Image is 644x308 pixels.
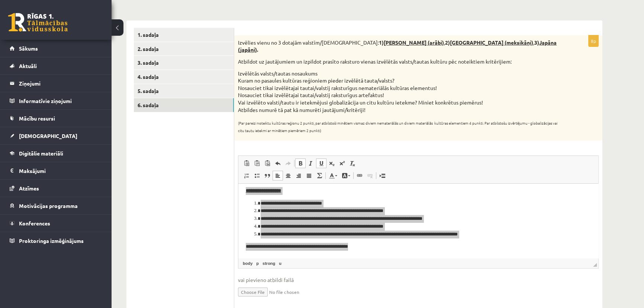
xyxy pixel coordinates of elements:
[261,260,277,267] a: strong elements
[10,75,102,92] a: Ziņojumi
[238,84,561,92] li: Nosauciet tikai izvēlētajai tautai/valstij raksturīgus nemateriālās kultūras elementus!
[10,92,102,109] a: Informatīvie ziņojumi
[295,158,306,168] a: Treknraksts (vadīšanas taustiņš+B)
[241,171,252,180] a: Ievietot/noņemt numurētu sarakstu
[10,127,102,144] a: [DEMOGRAPHIC_DATA]
[339,171,352,180] a: Fona krāsa
[326,158,337,168] a: Apakšraksts
[450,39,533,46] u: [GEOGRAPHIC_DATA] (meksikāņi)
[306,158,316,168] a: Slīpraksts (vadīšanas taustiņš+I)
[337,158,347,168] a: Augšraksts
[255,260,260,267] a: p elements
[347,158,358,168] a: Noņemt stilus
[588,35,599,47] p: 8p
[314,171,325,180] a: Math
[283,158,293,168] a: Atkārtot (vadīšanas taustiņš+Y)
[19,45,38,52] span: Sākums
[238,184,598,258] iframe: Bagātinātā teksta redaktors, wiswyg-editor-user-answer-47024779465220
[277,260,283,267] a: u elements
[354,171,365,180] a: Saite (vadīšanas taustiņš+K)
[304,171,314,180] a: Izlīdzināt malas
[377,171,387,180] a: Ievietot lapas pārtraukumu drukai
[19,132,77,139] span: [DEMOGRAPHIC_DATA]
[293,171,304,180] a: Izlīdzināt pa labi
[10,57,102,74] a: Aktuāli
[19,162,102,179] legend: Maksājumi
[134,28,234,42] a: 1. sadaļa
[19,62,37,69] span: Aktuāli
[238,70,561,77] li: Izvēlētās valsts/tautas nosaukums
[19,237,84,244] span: Proktoringa izmēģinājums
[10,232,102,249] a: Proktoringa izmēģinājums
[238,77,561,84] li: Kuram no pasaules kultūras reģioniem pieder izvēlētā tauta/valsts?
[241,260,254,267] a: body elements
[19,202,78,209] span: Motivācijas programma
[593,263,597,267] span: Mērogot
[19,150,63,157] span: Digitālie materiāli
[19,75,102,92] legend: Ziņojumi
[134,42,234,56] a: 2. sadaļa
[19,115,55,122] span: Mācību resursi
[134,56,234,70] a: 3. sadaļa
[252,171,262,180] a: Ievietot/noņemt sarakstu ar aizzīmēm
[365,171,375,180] a: Atsaistīt
[10,145,102,162] a: Digitālie materiāli
[10,197,102,214] a: Motivācijas programma
[238,276,599,284] span: vai pievieno atbildi failā
[384,39,444,46] u: [PERSON_NAME] (arābi)
[316,158,326,168] a: Pasvītrojums (vadīšanas taustiņš+U)
[238,39,557,53] strong: 3) .
[238,120,557,133] sub: (Par pareizi noteiktu kultūras reģionu 2 punkti, par atbilstoši minētiem vismaz diviem nemateriāl...
[238,92,561,99] li: Nosauciet tikai izvēlētajai tautai/valstij raksturīgus artefaktus!
[273,171,283,180] a: Izlīdzināt pa kreisi
[283,171,293,180] a: Centrēti
[19,220,50,227] span: Konferences
[238,39,561,54] p: Izvēlies vienu no 3 dotajām valstīm/[DEMOGRAPHIC_DATA]: , ,
[238,99,561,106] li: Vai izvēlēto valsti/tautu ir ietekmējusi globalizācija un citu kultūru ietekme? Miniet konkrētus ...
[10,110,102,127] a: Mācību resursi
[10,215,102,232] a: Konferences
[238,39,557,53] u: Japāna (japāņi)
[10,180,102,197] a: Atzīmes
[19,92,102,109] legend: Informatīvie ziņojumi
[273,158,283,168] a: Atcelt (vadīšanas taustiņš+Z)
[262,158,273,168] a: Ievietot no Worda
[326,171,339,180] a: Teksta krāsa
[19,185,39,192] span: Atzīmes
[238,106,561,114] p: Atbildes numurē tā pat kā numurēti jautājumi/kritēriji!
[241,158,252,168] a: Ielīmēt (vadīšanas taustiņš+V)
[445,39,533,46] strong: 2)
[134,70,234,84] a: 4. sadaļa
[379,39,444,46] strong: 1)
[8,13,68,32] a: Rīgas 1. Tālmācības vidusskola
[252,158,262,168] a: Ievietot kā vienkāršu tekstu (vadīšanas taustiņš+pārslēgšanas taustiņš+V)
[238,58,561,65] p: Atbildot uz jautājumiem un izpildot prasīto raksturo vienas izvēlētās valsts/tautas kultūru pēc n...
[134,84,234,98] a: 5. sadaļa
[134,98,234,112] a: 6. sadaļa
[262,171,273,180] a: Bloka citāts
[10,162,102,179] a: Maksājumi
[10,40,102,57] a: Sākums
